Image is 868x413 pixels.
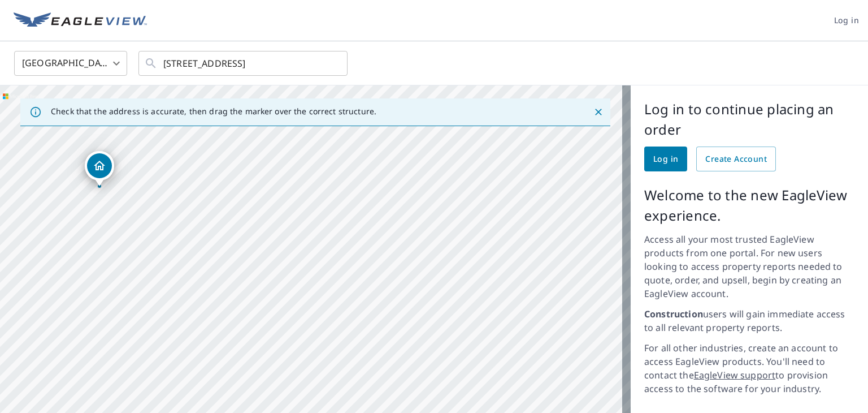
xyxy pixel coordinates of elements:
[653,152,678,166] span: Log in
[644,308,703,320] strong: Construction
[834,14,859,28] span: Log in
[644,307,854,334] p: users will gain immediate access to all relevant property reports.
[644,341,854,395] p: For all other industries, create an account to access EagleView products. You'll need to contact ...
[644,185,854,226] p: Welcome to the new EagleView experience.
[591,105,606,119] button: Close
[644,147,687,171] a: Log in
[705,152,767,166] span: Create Account
[696,147,776,171] a: Create Account
[85,151,114,186] div: Dropped pin, building 1, Residential property, 429 Route 129 Loudon, NH 03307
[14,12,147,29] img: EV Logo
[14,48,127,79] div: [GEOGRAPHIC_DATA]
[644,233,854,300] p: Access all your most trusted EagleView products from one portal. For new users looking to access ...
[644,99,854,140] p: Log in to continue placing an order
[163,48,324,79] input: Search by address or latitude-longitude
[51,106,376,117] p: Check that the address is accurate, then drag the marker over the correct structure.
[694,369,776,381] a: EagleView support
